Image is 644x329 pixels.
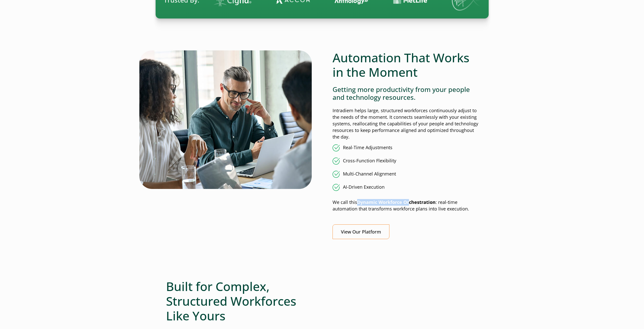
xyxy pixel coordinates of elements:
[333,158,478,165] li: Cross-Function Flexibility
[333,224,389,239] a: View Our Platform
[357,199,436,205] strong: Dynamic Workforce Orchestration
[333,199,478,212] p: We call this : real-time automation that transforms workforce plans into live execution.
[333,50,478,80] h2: Automation That Works in the Moment
[333,86,478,101] h4: Getting more productivity from your people and technology resources.
[333,107,478,140] p: Intradiem helps large, structured workforces continuously adjust to the needs of the moment. It c...
[333,184,478,191] li: AI-Driven Execution
[333,171,478,178] li: Multi-Channel Alignment
[333,144,478,151] li: Real-Time Adjustments
[166,279,322,323] h2: Built for Complex, Structured Workforces Like Yours
[139,50,312,189] img: Under pressure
